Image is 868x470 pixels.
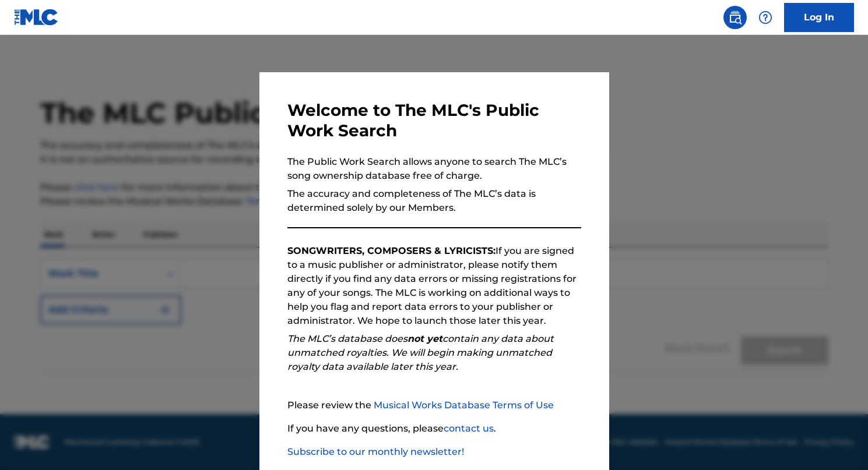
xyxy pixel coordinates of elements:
div: Help [754,6,777,29]
strong: not yet [407,333,442,344]
a: contact us [444,423,494,434]
p: Please review the [287,398,581,412]
a: Log In [784,3,854,32]
img: help [758,10,772,24]
em: The MLC’s database does contain any data about unmatched royalties. We will begin making unmatche... [287,333,554,372]
strong: SONGWRITERS, COMPOSERS & LYRICISTS: [287,245,496,256]
a: Subscribe to our monthly newsletter! [287,446,464,457]
p: The accuracy and completeness of The MLC’s data is determined solely by our Members. [287,187,581,215]
a: Public Search [723,6,747,29]
h3: Welcome to The MLC's Public Work Search [287,100,581,141]
p: The Public Work Search allows anyone to search The MLC’s song ownership database free of charge. [287,155,581,183]
p: If you are signed to a music publisher or administrator, please notify them directly if you find ... [287,244,581,328]
a: Musical Works Database Terms of Use [374,400,554,411]
p: If you have any questions, please . [287,422,581,436]
img: MLC Logo [14,9,59,26]
iframe: Chat Widget [810,414,868,470]
img: search [728,10,742,24]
